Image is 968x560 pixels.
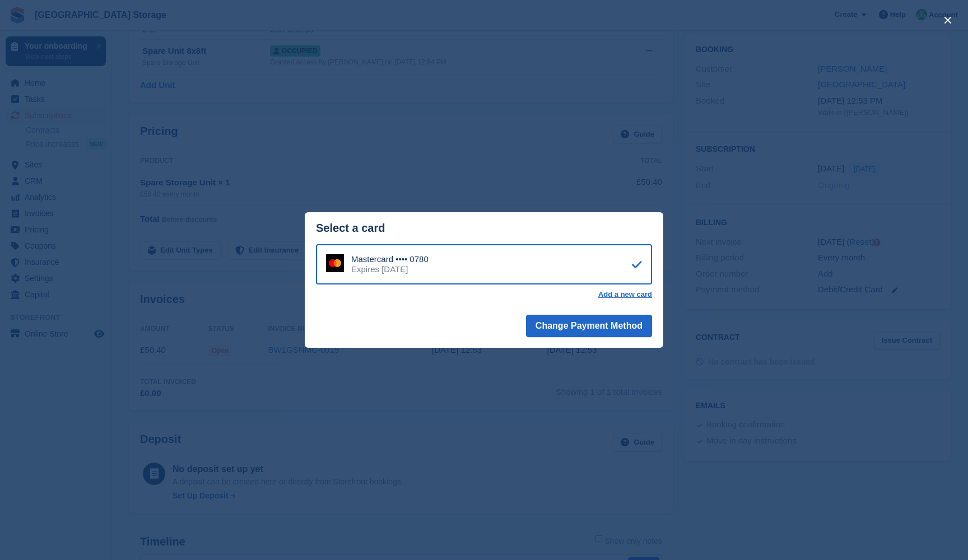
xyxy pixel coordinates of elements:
[326,254,344,272] img: Mastercard Logo
[598,290,652,299] a: Add a new card
[351,254,429,264] div: Mastercard •••• 0780
[526,315,652,337] button: Change Payment Method
[939,11,957,29] button: close
[316,222,652,235] div: Select a card
[351,264,429,274] div: Expires [DATE]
